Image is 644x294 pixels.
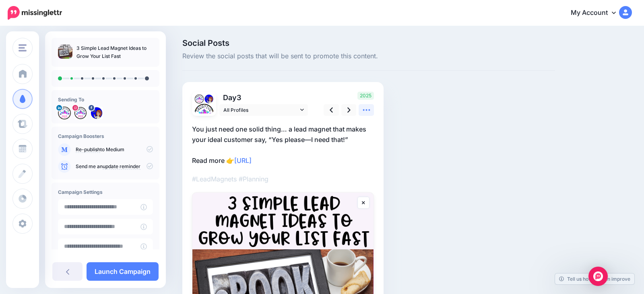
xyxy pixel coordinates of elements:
[58,133,153,139] h4: Campaign Boosters
[90,107,103,119] img: 168342374_104798005050928_8151891079946304445_n-bsa116951.png
[58,44,72,59] img: 43dc3c9871c4034e54e2ef1a860c2422_thumb.jpg
[182,51,555,62] span: Review the social posts that will be sent to promote this content.
[58,107,71,119] img: 1648328251799-75016.png
[194,104,214,123] img: 1648328251799-75016.png
[219,104,308,116] a: All Profiles
[223,106,298,114] span: All Profiles
[192,174,374,184] p: #LeadMagnets #Planning
[76,146,100,153] a: Re-publish
[588,267,608,286] div: Open Intercom Messenger
[219,92,309,103] p: Day
[19,44,27,51] img: menu.png
[234,156,252,164] a: [URL]
[76,146,153,153] p: to Medium
[58,97,153,103] h4: Sending To
[204,94,214,104] img: 168342374_104798005050928_8151891079946304445_n-bsa116951.png
[74,107,87,119] img: 271399060_512266736676214_6932740084696221592_n-bsa113597.jpg
[563,3,632,23] a: My Account
[194,94,204,104] img: 271399060_512266736676214_6932740084696221592_n-bsa113597.jpg
[76,163,153,170] p: Send me an
[58,189,153,195] h4: Campaign Settings
[103,163,140,170] a: update reminder
[237,93,241,102] span: 3
[76,44,153,60] p: 3 Simple Lead Magnet Ideas to Grow Your List Fast
[357,92,374,100] span: 2025
[8,6,62,20] img: Missinglettr
[182,39,555,47] span: Social Posts
[192,124,374,166] p: You just need one solid thing… a lead magnet that makes your ideal customer say, “Yes please—I ne...
[555,273,634,284] a: Tell us how we can improve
